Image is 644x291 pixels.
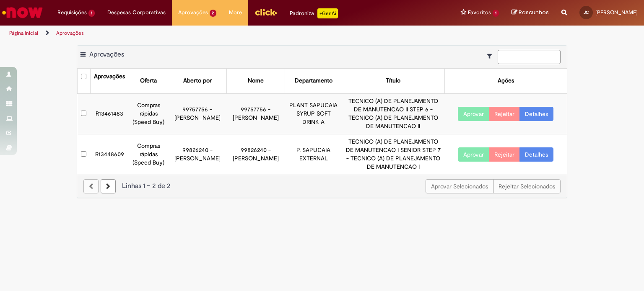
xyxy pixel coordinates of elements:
td: TECNICO (A) DE PLANEJAMENTO DE MANUTENCAO I SENIOR STEP 7 - TECNICO (A) DE PLANEJAMENTO DE MANUTE... [342,134,444,174]
p: +GenAi [317,8,338,18]
div: Nome [248,77,264,85]
a: Detalhes [519,147,553,162]
span: Favoritos [468,8,491,17]
th: Aprovações [90,69,129,93]
i: Mostrar filtros para: Suas Solicitações [487,53,496,59]
span: Despesas Corporativas [107,8,166,17]
td: Compras rápidas (Speed Buy) [129,93,168,134]
span: Aprovações [89,50,124,59]
a: Detalhes [519,107,553,121]
a: Aprovações [56,30,84,36]
td: TECNICO (A) DE PLANEJAMENTO DE MANUTENCAO II STEP 6 - TECNICO (A) DE PLANEJAMENTO DE MANUTENCAO II [342,93,444,134]
span: More [229,8,242,17]
td: R13461483 [90,93,129,134]
img: click_logo_yellow_360x200.png [254,6,277,18]
td: 99757756 - [PERSON_NAME] [168,93,226,134]
div: Linhas 1 − 2 de 2 [83,181,561,191]
button: Rejeitar [489,107,520,121]
td: 99826240 - [PERSON_NAME] [168,134,226,174]
span: 1 [88,10,95,17]
span: Rascunhos [519,8,549,16]
div: Ações [498,77,514,85]
div: Departamento [295,77,332,85]
td: P. SAPUCAIA EXTERNAL [285,134,342,174]
button: Rejeitar [489,147,520,162]
button: Aprovar [458,107,489,121]
td: 99826240 - [PERSON_NAME] [226,134,285,174]
span: [PERSON_NAME] [595,9,638,16]
span: 2 [210,10,217,17]
span: JC [584,10,589,15]
div: Aberto por [183,77,212,85]
img: ServiceNow [1,4,44,21]
a: Página inicial [9,30,38,36]
span: Requisições [57,8,87,17]
td: PLANT SAPUCAIA SYRUP SOFT DRINK A [285,93,342,134]
div: Aprovações [94,72,125,81]
button: Aprovar [458,147,489,162]
span: 1 [493,10,499,17]
span: Aprovações [178,8,208,17]
td: R13448609 [90,134,129,174]
td: 99757756 - [PERSON_NAME] [226,93,285,134]
ul: Trilhas de página [6,26,423,41]
div: Padroniza [290,8,338,18]
td: Compras rápidas (Speed Buy) [129,134,168,174]
div: Oferta [140,77,157,85]
div: Título [386,77,400,85]
a: Rascunhos [512,9,549,17]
